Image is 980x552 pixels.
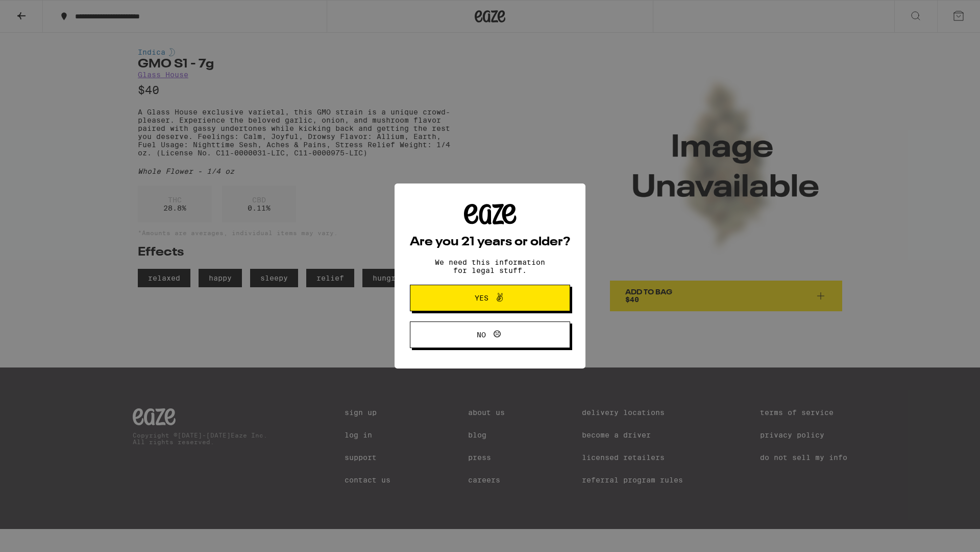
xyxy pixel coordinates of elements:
p: We need this information for legal stuff. [426,258,554,274]
button: Yes [410,285,570,311]
span: Yes [475,294,488,302]
h2: Are you 21 years or older? [410,236,570,248]
iframe: Opens a widget where you can find more information [916,521,970,547]
button: No [410,321,570,348]
span: No [477,331,486,338]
